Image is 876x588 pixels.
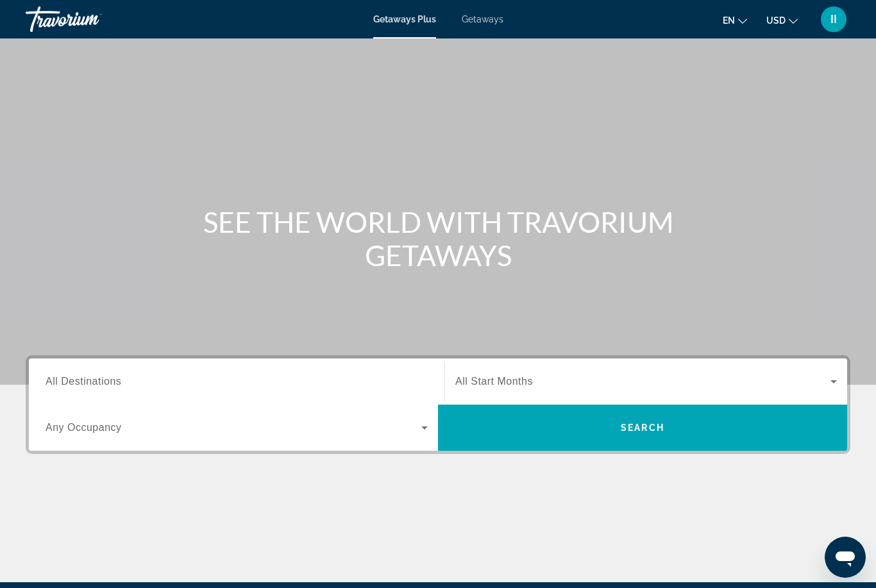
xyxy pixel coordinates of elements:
span: Search [621,423,664,433]
span: II [830,13,837,26]
span: All Destinations [46,376,121,387]
span: All Start Months [455,376,533,387]
span: en [723,15,735,26]
button: User Menu [817,6,850,33]
span: Any Occupancy [46,422,122,433]
iframe: Кнопка запуска окна обмена сообщениями [825,537,866,578]
button: Change language [723,11,747,29]
a: Travorium [26,3,154,36]
div: Search widget [29,358,847,451]
a: Getaways [462,14,503,24]
span: USD [766,15,786,26]
input: Select destination [46,374,428,390]
button: Search [438,405,847,451]
h1: SEE THE WORLD WITH TRAVORIUM GETAWAYS [198,205,678,272]
button: Change currency [766,11,798,29]
a: Getaways Plus [373,14,436,24]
